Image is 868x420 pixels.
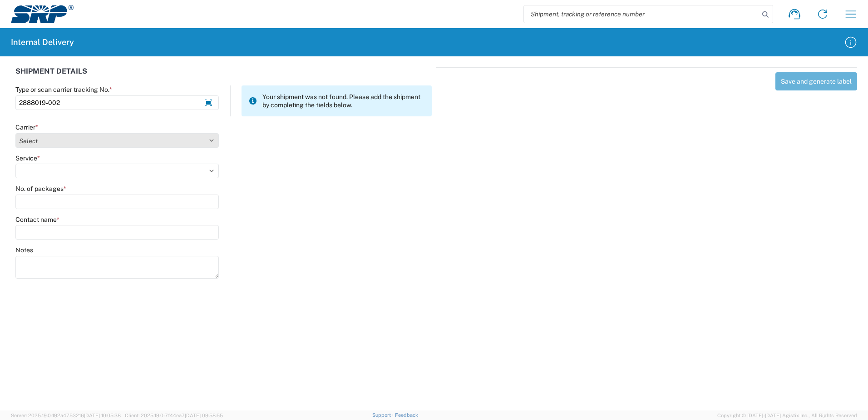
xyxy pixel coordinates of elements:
img: srp [11,5,74,23]
span: Your shipment was not found. Please add the shipment by completing the fields below. [262,93,424,109]
div: SHIPMENT DETAILS [15,67,432,85]
label: Service [15,154,40,162]
span: [DATE] 10:05:38 [84,413,121,418]
a: Feedback [395,412,418,418]
label: Notes [15,246,33,254]
label: Type or scan carrier tracking No. [15,85,112,94]
span: Copyright © [DATE]-[DATE] Agistix Inc., All Rights Reserved [717,411,857,420]
label: Contact name [15,215,59,224]
span: Client: 2025.19.0-7f44ea7 [125,413,223,418]
a: Support [372,412,395,418]
h2: Internal Delivery [11,37,74,48]
span: [DATE] 09:58:55 [185,413,223,418]
label: No. of packages [15,185,66,193]
label: Carrier [15,123,38,131]
span: Server: 2025.19.0-192a4753216 [11,413,121,418]
input: Shipment, tracking or reference number [524,5,759,23]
